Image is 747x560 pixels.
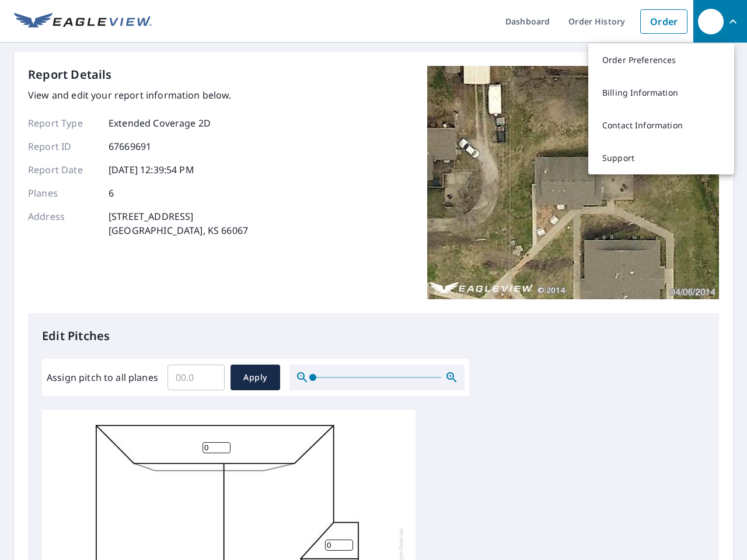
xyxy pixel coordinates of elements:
[14,13,152,30] img: EV Logo
[640,9,687,34] a: Order
[240,370,271,385] span: Apply
[167,361,225,394] input: 00.0
[28,88,248,102] p: View and edit your report information below.
[109,116,211,130] p: Extended Coverage 2D
[109,139,151,153] p: 67669691
[28,66,112,83] p: Report Details
[109,209,248,237] p: [STREET_ADDRESS] [GEOGRAPHIC_DATA], KS 66067
[109,163,194,177] p: [DATE] 12:39:54 PM
[109,186,114,200] p: 6
[28,186,98,200] p: Planes
[588,109,734,142] a: Contact Information
[231,365,280,390] button: Apply
[42,327,705,345] p: Edit Pitches
[28,163,98,177] p: Report Date
[28,209,98,237] p: Address
[588,44,734,76] a: Order Preferences
[47,370,158,384] label: Assign pitch to all planes
[28,139,98,153] p: Report ID
[588,76,734,109] a: Billing Information
[28,116,98,130] p: Report Type
[427,66,719,299] img: Top image
[588,142,734,174] a: Support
